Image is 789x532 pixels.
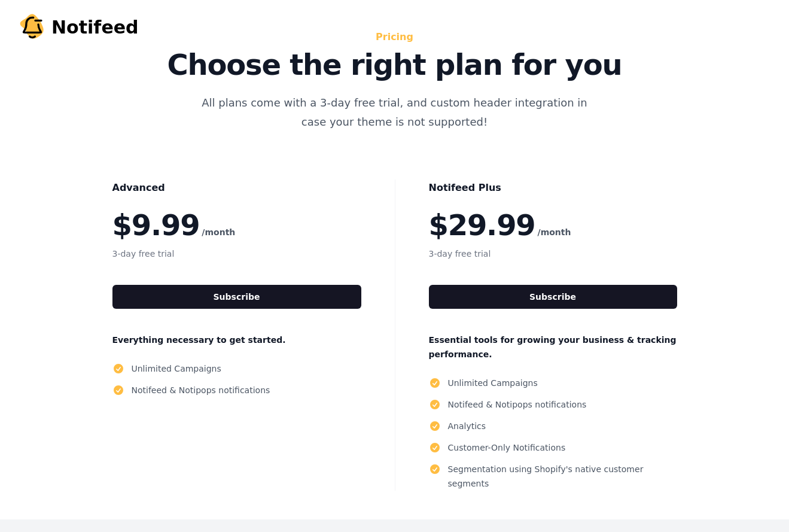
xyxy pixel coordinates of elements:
button: Subscribe [429,285,677,309]
li: Unlimited Campaigns [112,361,361,376]
h3: Advanced [112,180,361,196]
span: $9.99 [112,211,200,239]
button: Subscribe [112,285,361,309]
p: 3-day free trial [112,247,361,261]
li: Unlimited Campaigns [429,376,677,390]
span: Notifeed [51,17,139,38]
p: Essential tools for growing your business & tracking performance. [429,333,677,361]
p: Choose the right plan for you [127,50,663,79]
li: Analytics [429,419,677,433]
p: Everything necessary to get started. [112,333,361,347]
span: /month [538,225,571,239]
li: Customer-Only Notifications [429,440,677,455]
p: 3-day free trial [429,247,677,261]
span: /month [202,225,235,239]
h3: Notifeed Plus [429,180,677,196]
li: Notifeed & Notipops notifications [429,397,677,412]
span: $29.99 [429,211,535,239]
li: Segmentation using Shopify's native customer segments [429,462,677,491]
h2: Pricing [127,29,663,45]
p: All plans come with a 3-day free trial, and custom header integration in case your theme is not s... [194,93,596,132]
li: Notifeed & Notipops notifications [112,383,361,397]
img: Your Company [18,13,47,42]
